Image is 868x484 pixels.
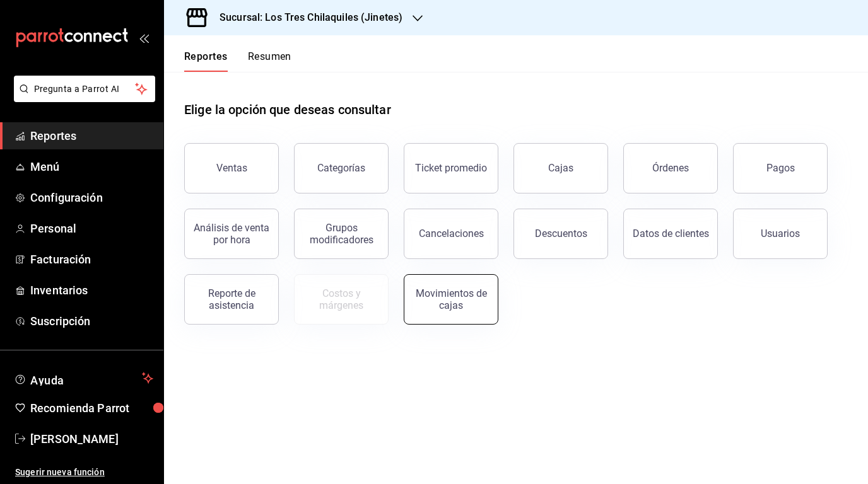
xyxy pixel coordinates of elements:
[404,274,498,325] button: Movimientos de cajas
[184,209,279,259] button: Análisis de venta por hora
[761,228,800,239] div: Usuarios
[294,209,389,259] button: Grupos modificadores
[34,83,136,96] span: Pregunta a Parrot AI
[513,143,608,193] a: Cajas
[535,228,587,239] div: Descuentos
[412,287,490,311] div: Movimientos de cajas
[30,371,137,386] span: Ayuda
[317,162,365,174] div: Categorías
[733,143,828,193] button: Pagos
[15,466,153,479] span: Sugerir nueva función
[30,158,153,175] span: Menú
[513,209,608,259] button: Descuentos
[248,50,291,72] button: Resumen
[302,287,380,311] div: Costos y márgenes
[30,430,153,447] span: [PERSON_NAME]
[30,400,153,417] span: Recomienda Parrot
[30,127,153,144] span: Reportes
[415,162,487,174] div: Ticket promedio
[9,91,155,105] a: Pregunta a Parrot AI
[192,222,271,246] div: Análisis de venta por hora
[139,33,149,43] button: open_drawer_menu
[733,209,828,259] button: Usuarios
[633,228,709,239] div: Datos de clientes
[30,282,153,299] span: Inventarios
[652,162,689,174] div: Órdenes
[30,189,153,206] span: Configuración
[30,220,153,237] span: Personal
[184,143,279,193] button: Ventas
[216,162,247,174] div: Ventas
[548,161,574,176] div: Cajas
[14,76,155,102] button: Pregunta a Parrot AI
[766,162,795,174] div: Pagos
[30,251,153,268] span: Facturación
[294,143,389,193] button: Categorías
[623,209,718,259] button: Datos de clientes
[404,209,498,259] button: Cancelaciones
[404,143,498,193] button: Ticket promedio
[184,100,391,119] h1: Elige la opción que deseas consultar
[209,10,402,25] h3: Sucursal: Los Tres Chilaquiles (Jinetes)
[184,274,279,325] button: Reporte de asistencia
[302,222,380,246] div: Grupos modificadores
[294,274,389,325] button: Contrata inventarios para ver este reporte
[419,228,484,239] div: Cancelaciones
[192,287,271,311] div: Reporte de asistencia
[184,50,291,72] div: navigation tabs
[184,50,228,72] button: Reportes
[30,313,153,330] span: Suscripción
[623,143,718,193] button: Órdenes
